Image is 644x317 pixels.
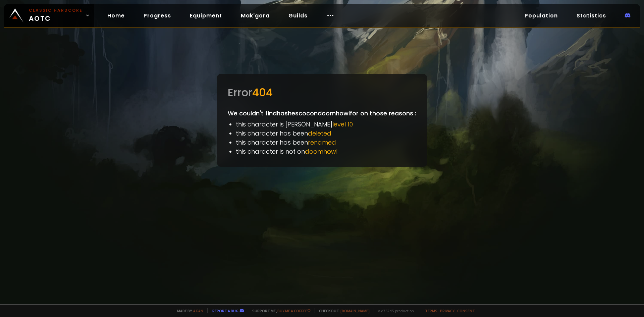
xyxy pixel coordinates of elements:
a: Privacy [440,308,454,313]
span: Support me, [248,308,311,313]
li: this character has been [236,129,416,138]
span: doomhowl [305,147,337,156]
a: Statistics [571,9,611,22]
span: deleted [308,129,331,138]
small: Classic Hardcore [29,7,83,13]
li: this character is [PERSON_NAME] [236,120,416,129]
a: Report a bug [212,308,238,313]
a: [DOMAIN_NAME] [340,308,370,313]
a: Guilds [283,9,313,22]
li: this character has been [236,138,416,147]
a: Classic HardcoreAOTC [4,4,94,27]
span: renamed [308,138,336,147]
span: v. d752d5 - production [374,308,414,313]
a: Equipment [184,9,227,22]
a: Terms [425,308,437,313]
li: this character is not on [236,147,416,156]
span: Checkout [315,308,370,313]
a: Progress [138,9,176,22]
a: Consent [457,308,475,313]
span: 404 [252,85,273,100]
span: Made by [173,308,203,313]
a: Mak'gora [235,9,275,22]
a: Population [519,9,563,22]
a: Home [102,9,130,22]
div: We couldn't find hashescoc on doomhowl for on those reasons : [217,74,427,167]
div: Error [228,85,416,101]
a: Buy me a coffee [277,308,311,313]
span: AOTC [29,7,83,23]
span: level 10 [332,120,353,128]
a: a fan [193,308,203,313]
